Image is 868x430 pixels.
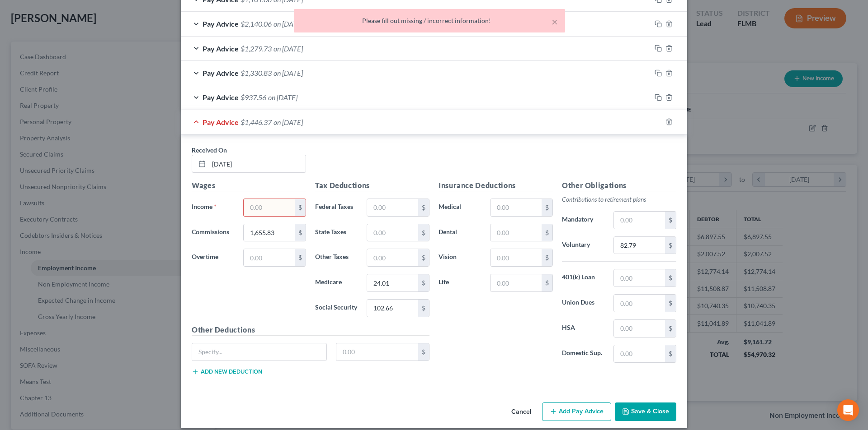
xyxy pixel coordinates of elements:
[614,295,665,312] input: 0.00
[614,269,665,287] input: 0.00
[209,155,306,172] input: MM/DD/YYYY
[614,212,665,229] input: 0.00
[665,320,676,337] div: $
[315,180,429,191] h5: Tax Deductions
[336,343,419,361] input: 0.00
[418,274,429,291] div: $
[244,199,295,216] input: 0.00
[187,224,239,242] label: Commissions
[562,195,676,204] p: Contributions to retirement plans
[301,16,558,25] div: Please fill out missing / incorrect information!
[418,249,429,266] div: $
[192,180,306,191] h5: Wages
[244,224,295,241] input: 0.00
[439,180,553,191] h5: Insurance Deductions
[274,69,303,77] span: on [DATE]
[241,93,266,102] span: $937.56
[542,274,552,291] div: $
[418,300,429,317] div: $
[241,118,272,126] span: $1,446.37
[542,199,552,216] div: $
[241,44,272,53] span: $1,279.73
[665,269,676,287] div: $
[274,44,303,53] span: on [DATE]
[311,224,362,242] label: State Taxes
[311,199,362,217] label: Federal Taxes
[504,403,538,421] button: Cancel
[557,319,609,338] label: HSA
[295,249,306,266] div: $
[557,294,609,312] label: Union Dues
[837,399,859,421] div: Open Intercom Messenger
[311,274,362,292] label: Medicare
[295,224,306,241] div: $
[241,69,272,77] span: $1,330.83
[203,93,239,102] span: Pay Advice
[542,402,611,421] button: Add Pay Advice
[268,93,297,102] span: on [DATE]
[274,118,303,126] span: on [DATE]
[542,249,552,266] div: $
[542,224,552,241] div: $
[192,343,326,361] input: Specify...
[665,345,676,362] div: $
[295,199,306,216] div: $
[311,299,362,317] label: Social Security
[491,249,542,266] input: 0.00
[615,402,676,421] button: Save & Close
[192,146,227,154] span: Received On
[203,69,239,77] span: Pay Advice
[367,199,418,216] input: 0.00
[192,368,262,375] button: Add new deduction
[434,274,486,292] label: Life
[665,212,676,229] div: $
[491,199,542,216] input: 0.00
[367,300,418,317] input: 0.00
[203,118,239,126] span: Pay Advice
[614,345,665,362] input: 0.00
[192,203,212,210] span: Income
[665,295,676,312] div: $
[418,199,429,216] div: $
[187,249,239,267] label: Overtime
[434,224,486,242] label: Dental
[491,224,542,241] input: 0.00
[367,274,418,291] input: 0.00
[244,249,295,266] input: 0.00
[665,237,676,254] div: $
[562,180,676,191] h5: Other Obligations
[418,343,429,361] div: $
[557,269,609,287] label: 401(k) Loan
[557,211,609,229] label: Mandatory
[418,224,429,241] div: $
[491,274,542,291] input: 0.00
[367,224,418,241] input: 0.00
[192,324,429,336] h5: Other Deductions
[557,236,609,254] label: Voluntary
[434,199,486,217] label: Medical
[614,237,665,254] input: 0.00
[434,249,486,267] label: Vision
[311,249,362,267] label: Other Taxes
[203,44,239,53] span: Pay Advice
[614,320,665,337] input: 0.00
[552,16,558,27] button: ×
[557,345,609,363] label: Domestic Sup.
[367,249,418,266] input: 0.00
